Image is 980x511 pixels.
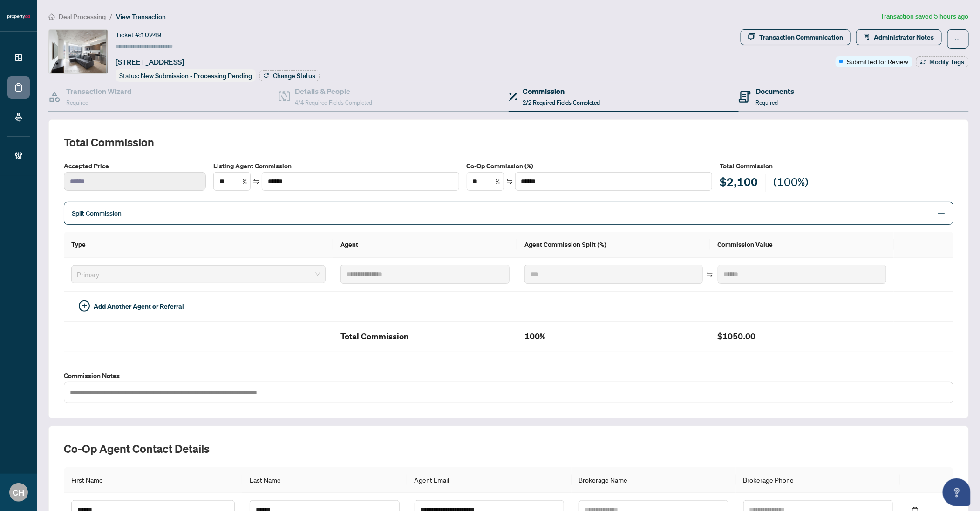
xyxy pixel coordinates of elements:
div: Ticket #: [116,29,162,40]
span: Add Another Agent or Referral [94,301,184,312]
div: Split Commission [64,202,953,225]
th: Agent [333,232,517,258]
span: Change Status [273,73,315,79]
button: Open asap [943,478,971,506]
h2: Co-op Agent Contact Details [64,441,953,456]
span: 2/2 Required Fields Completed [523,99,600,106]
h4: Transaction Wizard [66,86,132,97]
span: 4/4 Required Fields Completed [295,99,372,106]
h2: $2,100 [720,174,758,192]
button: Administrator Notes [856,29,942,45]
h2: 100% [524,329,703,344]
span: swap [253,178,259,185]
span: Administrator Notes [874,30,934,45]
span: solution [864,34,870,40]
span: Modify Tags [930,59,965,65]
h2: $1050.00 [718,329,887,344]
img: IMG-C12299535_1.jpg [49,30,108,73]
span: minus [937,209,946,218]
span: home [48,13,55,20]
span: swap [506,178,513,185]
span: Submitted for Review [847,56,909,66]
label: Accepted Price [64,161,206,171]
img: logo [7,14,30,20]
span: 10249 [141,31,162,39]
th: Agent Commission Split (%) [517,232,710,258]
li: / [109,11,112,22]
span: ellipsis [955,36,961,42]
span: Split Commission [72,209,122,218]
span: View Transaction [116,13,166,21]
th: Last Name [242,467,407,493]
button: Modify Tags [916,56,969,67]
h4: Details & People [295,86,372,97]
span: [STREET_ADDRESS] [116,56,184,67]
h5: Total Commission [720,161,953,171]
th: Agent Email [407,467,572,493]
div: Transaction Communication [759,30,843,45]
th: Brokerage Phone [736,467,900,493]
button: Transaction Communication [741,29,851,45]
h2: Total Commission [340,329,510,344]
span: CH [13,486,25,499]
button: Add Another Agent or Referral [71,299,191,314]
span: swap [707,271,713,278]
th: Type [64,232,333,258]
th: Commission Value [710,232,894,258]
label: Co-Op Commission (%) [467,161,713,171]
label: Listing Agent Commission [213,161,459,171]
span: plus-circle [79,300,90,312]
span: Primary [77,267,320,281]
span: Deal Processing [59,13,106,21]
th: Brokerage Name [572,467,736,493]
h4: Commission [523,86,600,97]
h4: Documents [755,86,794,97]
span: Required [66,99,88,106]
th: First Name [64,467,242,493]
article: Transaction saved 5 hours ago [880,11,969,22]
span: New Submission - Processing Pending [141,72,252,80]
button: Change Status [259,70,320,81]
div: Status: [116,69,256,82]
label: Commission Notes [64,371,953,381]
h2: Total Commission [64,135,953,150]
span: Required [755,99,778,106]
h2: (100%) [773,174,809,192]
